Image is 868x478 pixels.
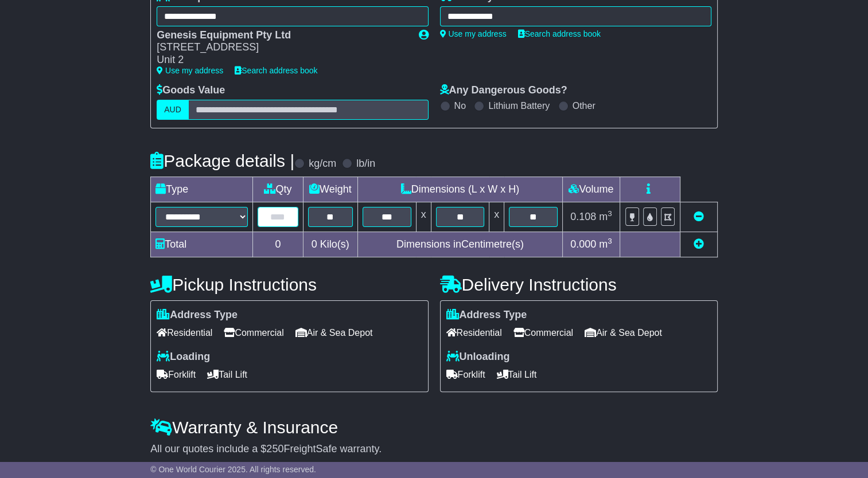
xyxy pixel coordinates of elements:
[454,100,466,111] label: No
[599,238,612,250] span: m
[150,443,718,456] div: All our quotes include a $ FreightSafe warranty.
[303,232,358,257] td: Kilo(s)
[488,100,550,111] label: Lithium Battery
[513,324,573,342] span: Commercial
[489,202,504,232] td: x
[157,309,238,322] label: Address Type
[608,237,612,245] sup: 3
[253,177,303,202] td: Qty
[518,29,601,38] a: Search address book
[440,29,507,38] a: Use my address
[416,202,431,232] td: x
[446,351,510,363] label: Unloading
[440,84,567,97] label: Any Dangerous Goods?
[157,324,212,342] span: Residential
[157,66,223,75] a: Use my address
[151,232,253,257] td: Total
[599,211,612,222] span: m
[157,29,407,42] div: Genesis Equipment Pty Ltd
[151,177,253,202] td: Type
[150,151,294,170] h4: Package details |
[570,211,596,222] span: 0.108
[585,324,662,342] span: Air & Sea Depot
[150,418,718,437] h4: Warranty & Insurance
[157,54,407,66] div: Unit 2
[446,366,485,383] span: Forklift
[312,238,317,250] span: 0
[446,324,502,342] span: Residential
[224,324,283,342] span: Commercial
[150,275,428,294] h4: Pickup Instructions
[570,238,596,250] span: 0.000
[440,275,718,294] h4: Delivery Instructions
[157,84,225,97] label: Goods Value
[253,232,303,257] td: 0
[157,351,210,363] label: Loading
[573,100,595,111] label: Other
[157,366,196,383] span: Forklift
[157,100,189,120] label: AUD
[235,66,317,75] a: Search address book
[358,232,563,257] td: Dimensions in Centimetre(s)
[358,177,563,202] td: Dimensions (L x W x H)
[694,211,704,222] a: Remove this item
[562,177,620,202] td: Volume
[266,443,283,455] span: 250
[608,209,612,218] sup: 3
[295,324,373,342] span: Air & Sea Depot
[356,158,375,170] label: lb/in
[207,366,247,383] span: Tail Lift
[497,366,537,383] span: Tail Lift
[157,41,407,54] div: [STREET_ADDRESS]
[446,309,527,322] label: Address Type
[309,158,336,170] label: kg/cm
[150,465,316,474] span: © One World Courier 2025. All rights reserved.
[694,238,704,250] a: Add new item
[303,177,358,202] td: Weight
